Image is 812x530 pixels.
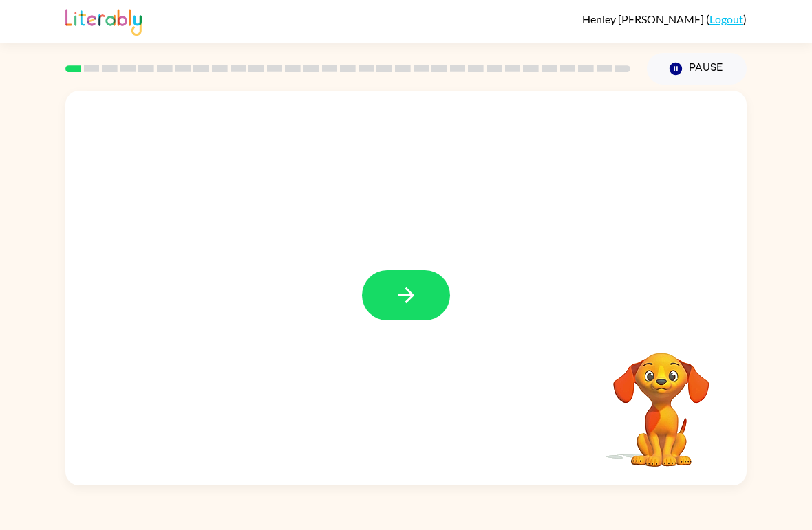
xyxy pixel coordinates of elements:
div: ( ) [582,12,747,25]
img: Literably [65,5,142,36]
button: Pause [647,53,747,85]
a: Logout [709,12,743,25]
span: Henley [PERSON_NAME] [582,12,706,25]
video: Your browser must support playing .mp4 files to use Literably. Please try using another browser. [592,331,730,469]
